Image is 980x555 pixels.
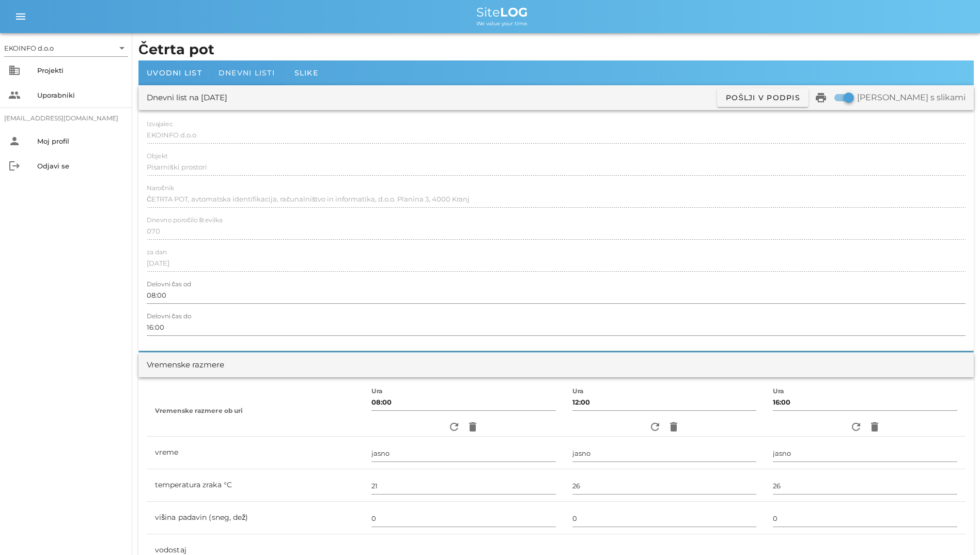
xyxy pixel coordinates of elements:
[14,10,27,23] i: menu
[147,120,173,128] label: Izvajalec
[773,388,784,395] label: Ura
[147,313,191,320] label: Delovni čas do
[37,66,124,74] div: Projekti
[857,92,966,103] label: [PERSON_NAME] s slikami
[147,281,191,288] label: Delovni čas od
[8,89,21,101] i: people
[371,388,383,395] label: Ura
[4,40,128,56] div: EKOINFO d.o.o
[815,91,827,104] i: print
[147,437,363,469] td: vreme
[147,184,174,192] label: Naročnik
[116,42,128,54] i: arrow_drop_down
[832,443,980,555] iframe: Chat Widget
[147,92,227,104] div: Dnevni list na [DATE]
[476,5,528,20] span: Site
[868,421,881,433] i: delete
[667,421,680,433] i: delete
[294,68,318,78] span: Slike
[448,421,460,433] i: refresh
[725,93,800,102] span: Pošlji v podpis
[572,388,584,395] label: Ura
[4,43,54,53] div: EKOINFO d.o.o
[147,249,167,256] label: za dan
[147,359,224,371] div: Vremenske razmere
[8,135,21,147] i: person
[37,137,124,145] div: Moj profil
[138,39,974,60] h1: Četrta pot
[8,160,21,172] i: logout
[832,443,980,555] div: Pripomoček za klepet
[717,88,808,107] button: Pošlji v podpis
[476,20,528,27] span: We value your time.
[147,68,202,78] span: Uvodni list
[37,91,124,99] div: Uporabniki
[147,469,363,502] td: temperatura zraka °C
[500,5,528,20] b: LOG
[850,421,862,433] i: refresh
[466,421,479,433] i: delete
[37,162,124,170] div: Odjavi se
[147,502,363,534] td: višina padavin (sneg, dež)
[649,421,661,433] i: refresh
[147,386,363,437] th: Vremenske razmere ob uri
[219,68,275,78] span: Dnevni listi
[8,64,21,76] i: business
[147,152,168,160] label: Objekt
[147,217,223,224] label: Dnevno poročilo številka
